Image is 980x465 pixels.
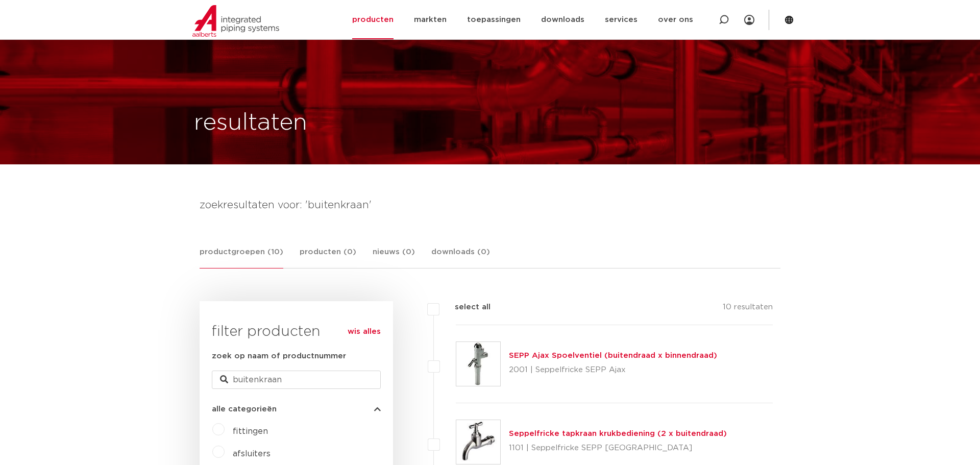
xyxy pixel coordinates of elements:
[348,326,381,338] a: wis alles
[431,246,490,268] a: downloads (0)
[200,197,780,213] h4: zoekresultaten voor: 'buitenkraan'
[212,405,277,413] span: alle categorieën
[723,301,773,317] p: 10 resultaten
[212,350,346,362] label: zoek op naam of productnummer
[439,301,491,313] label: select all
[456,420,500,464] img: Thumbnail for Seppelfricke tapkraan krukbediening (2 x buitendraad)
[509,362,717,378] p: 2001 | Seppelfricke SEPP Ajax
[233,427,268,435] a: fittingen
[194,107,307,139] h1: resultaten
[212,322,381,342] h3: filter producten
[509,352,717,359] a: SEPP Ajax Spoelventiel (buitendraad x binnendraad)
[509,430,727,437] a: Seppelfricke tapkraan krukbediening (2 x buitendraad)
[233,450,271,458] a: afsluiters
[212,371,381,389] input: zoeken
[509,440,727,456] p: 1101 | Seppelfricke SEPP [GEOGRAPHIC_DATA]
[300,246,356,268] a: producten (0)
[200,246,283,268] a: productgroepen (10)
[373,246,415,268] a: nieuws (0)
[212,405,381,413] button: alle categorieën
[456,342,500,386] img: Thumbnail for SEPP Ajax Spoelventiel (buitendraad x binnendraad)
